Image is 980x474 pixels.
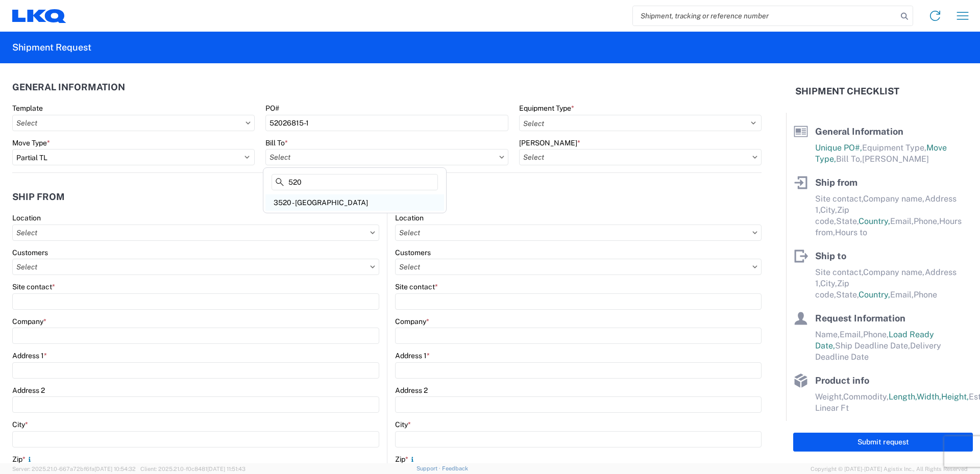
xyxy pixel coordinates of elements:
[395,351,430,360] label: Address 1
[863,194,925,204] span: Company name,
[843,392,889,402] span: Commodity,
[265,194,444,211] div: 3520 - [GEOGRAPHIC_DATA]
[793,433,973,452] button: Submit request
[815,375,869,386] span: Product info
[395,455,416,464] label: Zip
[835,228,867,237] span: Hours to
[859,216,890,226] span: Country,
[795,85,899,97] h2: Shipment Checklist
[633,6,897,26] input: Shipment, tracking or reference number
[12,420,28,429] label: City
[815,267,863,277] span: Site contact,
[815,126,903,137] span: General Information
[519,104,574,113] label: Equipment Type
[12,259,379,275] input: Select
[395,259,762,275] input: Select
[815,313,905,323] span: Request Information
[395,282,438,291] label: Site contact
[815,194,863,204] span: Site contact,
[395,213,424,222] label: Location
[94,466,136,472] span: [DATE] 10:54:32
[890,216,914,226] span: Email,
[12,192,65,202] h2: Ship from
[836,154,862,164] span: Bill To,
[815,177,857,188] span: Ship from
[815,330,840,339] span: Name,
[12,213,41,222] label: Location
[519,138,580,147] label: [PERSON_NAME]
[859,290,890,300] span: Country,
[863,330,889,339] span: Phone,
[820,279,837,288] span: City,
[862,154,929,164] span: [PERSON_NAME]
[12,115,255,131] input: Select
[395,248,431,257] label: Customers
[890,290,914,300] span: Email,
[836,290,859,300] span: State,
[265,104,279,113] label: PO#
[815,251,846,261] span: Ship to
[12,41,91,54] h2: Shipment Request
[917,392,941,402] span: Width,
[863,267,925,277] span: Company name,
[395,224,762,241] input: Select
[12,386,45,395] label: Address 2
[815,143,862,153] span: Unique PO#,
[207,466,246,472] span: [DATE] 11:51:43
[12,248,48,257] label: Customers
[12,138,50,147] label: Move Type
[395,420,411,429] label: City
[12,455,34,464] label: Zip
[395,386,428,395] label: Address 2
[395,317,429,326] label: Company
[862,143,926,153] span: Equipment Type,
[12,224,379,241] input: Select
[941,392,969,402] span: Height,
[811,464,968,473] span: Copyright © [DATE]-[DATE] Agistix Inc., All Rights Reserved
[914,216,939,226] span: Phone,
[265,138,288,147] label: Bill To
[840,330,863,339] span: Email,
[265,149,508,165] input: Select
[836,216,859,226] span: State,
[12,317,46,326] label: Company
[442,465,468,471] a: Feedback
[416,465,442,471] a: Support
[12,351,47,360] label: Address 1
[12,282,55,291] label: Site contact
[12,466,136,472] span: Server: 2025.21.0-667a72bf6fa
[519,149,762,165] input: Select
[889,392,917,402] span: Length,
[12,104,43,113] label: Template
[820,205,837,215] span: City,
[815,392,843,402] span: Weight,
[835,341,910,351] span: Ship Deadline Date,
[914,290,937,300] span: Phone
[140,466,246,472] span: Client: 2025.21.0-f0c8481
[12,82,125,92] h2: General Information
